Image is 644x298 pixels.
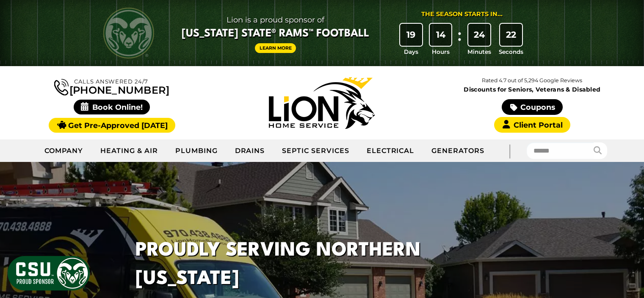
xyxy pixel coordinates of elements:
a: Heating & Air [92,140,166,162]
div: 22 [500,24,522,46]
img: CSU Sponsor Badge [6,255,91,292]
span: Hours [432,47,450,56]
span: Seconds [499,47,523,56]
a: Coupons [502,99,563,115]
a: Client Portal [494,117,570,133]
div: The Season Starts in... [421,10,503,19]
img: CSU Rams logo [103,8,154,58]
a: Get Pre-Approved [DATE] [49,118,175,133]
a: Drains [227,140,274,162]
span: Minutes [467,47,491,56]
div: 19 [400,24,422,46]
div: 14 [430,24,452,46]
a: Generators [423,140,493,162]
div: | [493,139,527,162]
span: Lion is a proud sponsor of [182,13,369,27]
a: Electrical [358,140,423,162]
a: Plumbing [167,140,227,162]
span: [US_STATE] State® Rams™ Football [182,27,369,41]
div: 24 [468,24,490,46]
a: Company [36,140,92,162]
div: : [455,24,464,56]
a: Septic Services [274,140,358,162]
span: Book Online! [74,100,150,114]
p: Rated 4.7 out of 5,294 Google Reviews [427,76,637,85]
a: [PHONE_NUMBER] [54,77,169,95]
a: Learn More [255,43,296,53]
h1: PROUDLY SERVING NORTHERN [US_STATE] [135,237,444,293]
img: Lion Home Service [269,77,375,129]
span: Days [404,47,418,56]
span: Discounts for Seniors, Veterans & Disabled [429,86,636,92]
